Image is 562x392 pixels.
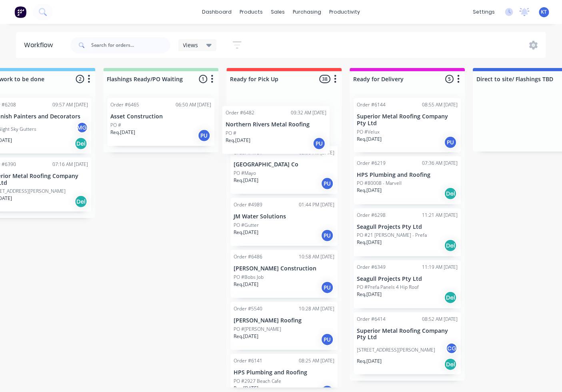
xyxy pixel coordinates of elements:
span: 5 [445,75,454,83]
div: settings [469,6,499,18]
div: purchasing [289,6,325,18]
input: Enter column name… [476,75,555,83]
input: Enter column name… [230,75,309,83]
input: Enter column name… [107,75,186,83]
span: 38 [319,75,330,83]
span: Views [183,41,198,49]
div: sales [267,6,289,18]
span: 1 [199,75,207,83]
div: Workflow [24,40,57,50]
img: Factory [14,6,26,18]
input: Enter column name… [353,75,432,83]
a: dashboard [198,6,236,18]
div: products [236,6,267,18]
span: KT [541,8,547,16]
span: 2 [76,75,84,83]
input: Search for orders... [91,37,170,53]
div: productivity [325,6,364,18]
